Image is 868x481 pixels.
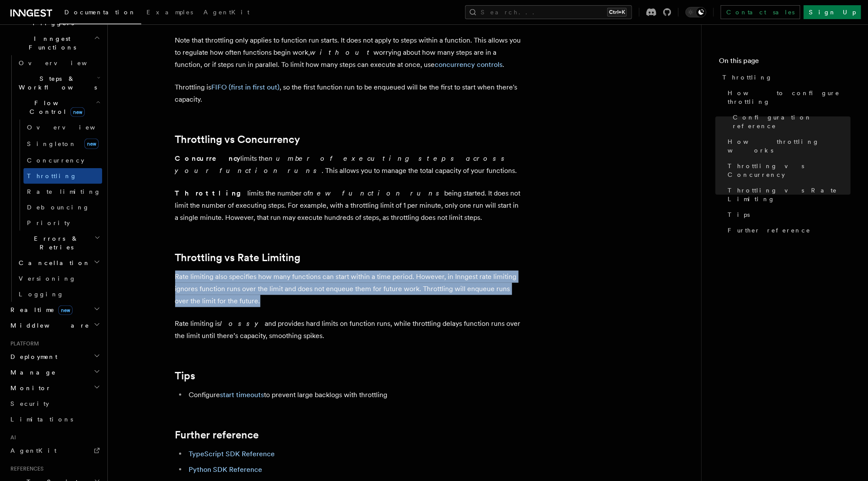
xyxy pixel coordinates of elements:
span: How to configure throttling [728,89,851,106]
span: new [70,107,85,117]
span: Cancellation [15,259,90,267]
a: TypeScript SDK Reference [189,450,275,458]
span: Logging [19,291,64,298]
span: new [84,139,99,149]
a: Examples [141,3,198,23]
span: Limitations [10,416,73,423]
a: concurrency controls [435,60,503,69]
h4: On this page [719,56,851,70]
strong: Concurrency [175,154,241,163]
p: Throttling is , so the first function run to be enqueued will be the first to start when there's ... [175,81,523,106]
button: Toggle dark mode [685,7,706,17]
a: Overview [23,119,102,135]
p: limits the . This allows you to manage the total capacity of your functions. [175,153,523,177]
a: AgentKit [7,443,102,458]
span: Middleware [7,321,90,330]
a: Further reference [175,429,259,441]
a: Limitations [7,411,102,427]
div: Flow Controlnew [15,119,102,231]
a: Python SDK Reference [189,465,263,474]
p: Rate limiting also specifies how many functions can start within a time period. However, in Innge... [175,271,523,307]
span: Manage [7,368,56,377]
span: Versioning [19,275,76,282]
div: Inngest Functions [7,55,102,302]
span: Examples [146,9,193,16]
a: Rate limiting [23,184,102,199]
strong: Throttling [175,189,248,197]
em: without [310,48,374,56]
span: Monitor [7,384,51,392]
button: Manage [7,365,102,380]
em: number of executing steps across your function runs [175,154,510,175]
a: Throttling [719,70,851,85]
button: Deployment [7,349,102,365]
span: Rate limiting [27,188,101,195]
span: Throttling vs Rate Limiting [728,186,851,203]
a: Overview [15,55,102,71]
span: Errors & Retries [15,234,94,252]
span: AI [7,434,16,441]
button: Errors & Retries [15,231,102,255]
span: Singleton [27,140,76,147]
span: Concurrency [27,157,84,164]
li: Configure to prevent large backlogs with throttling [186,389,523,401]
a: Throttling vs Rate Limiting [724,182,851,207]
span: References [7,465,43,472]
span: Security [10,400,49,407]
span: Further reference [728,226,811,235]
a: Priority [23,215,102,231]
a: Concurrency [23,153,102,168]
button: Middleware [7,318,102,333]
button: Monitor [7,380,102,396]
span: Inngest Functions [7,34,94,52]
p: Note that throttling only applies to function run starts. It does not apply to steps within a fun... [175,34,523,71]
span: AgentKit [203,9,249,16]
button: Flow Controlnew [15,95,102,119]
em: new function runs [310,189,445,197]
p: limits the number of being started. It does not limit the number of executing steps. For example,... [175,187,523,224]
em: lossy [220,319,265,328]
span: Deployment [7,352,57,361]
span: Steps & Workflows [15,74,97,92]
a: FIFO (first in first out) [212,83,280,91]
a: Logging [15,286,102,302]
span: How throttling works [728,137,851,155]
span: Debouncing [27,204,90,211]
button: Inngest Functions [7,31,102,55]
a: Versioning [15,271,102,286]
a: Further reference [724,222,851,238]
a: How to configure throttling [724,85,851,109]
a: AgentKit [198,3,255,23]
span: Throttling [722,73,772,82]
span: Tips [728,210,750,219]
span: Overview [27,124,116,131]
a: Throttling vs Concurrency [175,133,300,146]
span: Throttling vs Concurrency [728,162,851,179]
button: Cancellation [15,255,102,271]
span: Realtime [7,305,73,314]
span: AgentKit [10,447,57,454]
span: Configuration reference [733,113,851,130]
a: Throttling vs Concurrency [724,158,851,182]
a: Contact sales [721,5,800,19]
p: Rate limiting is and provides hard limits on function runs, while throttling delays function runs... [175,318,523,342]
a: start timeouts [220,391,264,399]
button: Realtimenew [7,302,102,318]
a: Documentation [59,3,141,24]
a: Sign Up [804,5,861,19]
a: Tips [724,207,851,222]
a: Tips [175,370,196,382]
a: Debouncing [23,199,102,215]
span: Flow Control [15,99,96,116]
span: Documentation [64,9,136,16]
span: Overview [19,60,108,66]
a: Throttling [23,168,102,184]
span: new [58,305,73,315]
span: Throttling [27,172,77,179]
a: Throttling vs Rate Limiting [175,252,301,264]
a: Singletonnew [23,135,102,153]
a: How throttling works [724,134,851,158]
a: Security [7,396,102,411]
span: Platform [7,340,39,347]
span: Priority [27,219,70,226]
